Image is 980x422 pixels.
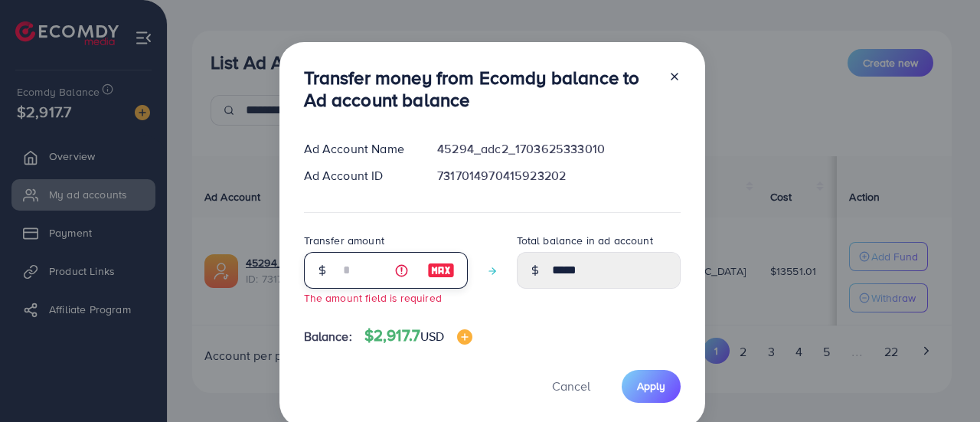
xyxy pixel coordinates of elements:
iframe: Chat [915,353,969,411]
label: Transfer amount [304,233,384,248]
label: Total balance in ad account [517,233,653,248]
h3: Transfer money from Ecomdy balance to Ad account balance [304,67,656,111]
div: 45294_adc2_1703625333010 [425,140,692,158]
span: Balance: [304,328,352,345]
button: Cancel [533,370,609,403]
img: image [457,329,472,345]
div: 7317014970415923202 [425,167,692,185]
span: Cancel [552,378,590,394]
button: Apply [622,370,681,403]
span: Apply [637,378,665,394]
small: The amount field is required [304,290,442,305]
span: USD [420,328,444,345]
img: image [427,261,455,280]
div: Ad Account ID [292,167,426,185]
h4: $2,917.7 [364,326,472,345]
div: Ad Account Name [292,140,426,158]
